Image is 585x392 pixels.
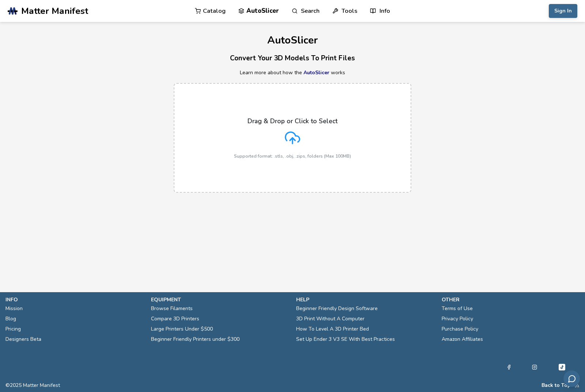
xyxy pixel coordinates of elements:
[151,334,239,344] a: Beginner Friendly Printers under $300
[151,296,289,304] p: equipment
[563,370,580,387] button: Send feedback via email
[5,382,60,388] span: © 2025 Matter Manifest
[5,324,21,334] a: Pricing
[442,304,473,314] a: Terms of Use
[5,334,41,344] a: Designers Beta
[296,324,369,334] a: How To Level A 3D Printer Bed
[151,304,193,314] a: Browse Filaments
[296,314,365,324] a: 3D Print Without A Computer
[296,296,434,304] p: help
[296,334,395,344] a: Set Up Ender 3 V3 SE With Best Practices
[151,324,213,334] a: Large Printers Under $500
[5,304,23,314] a: Mission
[532,363,537,372] a: Instagram
[21,6,88,16] span: Matter Manifest
[234,154,351,159] p: Supported format: .stls, .obj, .zips, folders (Max 100MB)
[558,363,566,372] a: Tiktok
[442,296,580,304] p: other
[442,314,473,324] a: Privacy Policy
[506,363,512,372] a: Facebook
[442,334,483,344] a: Amazon Affiliates
[574,382,580,388] a: RSS Feed
[248,117,337,125] p: Drag & Drop or Click to Select
[151,314,199,324] a: Compare 3D Printers
[549,4,577,18] button: Sign In
[296,304,378,314] a: Beginner Friendly Design Software
[541,382,571,388] button: Back to Top
[303,69,329,76] a: AutoSlicer
[5,296,144,304] p: info
[5,314,16,324] a: Blog
[442,324,478,334] a: Purchase Policy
